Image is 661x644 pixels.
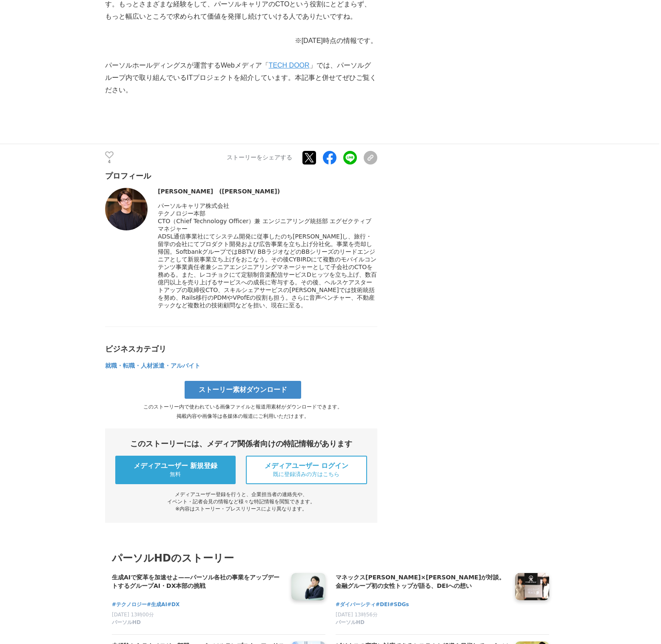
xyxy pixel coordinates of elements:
[105,402,381,421] p: このストーリー内で使われている画像ファイルと報道用素材がダウンロードできます。 掲載内容や画像等は各媒体の報道にご利用いただけます。
[336,619,365,626] span: パーソルHD
[105,364,200,369] a: 就職・転職・人材派遣・アルバイト
[336,612,378,618] span: [DATE] 13時56分
[112,619,285,627] a: パーソルHD
[227,154,292,162] p: ストーリーをシェアする
[115,491,367,513] div: メディアユーザー登録を行うと、企業担当者の連絡先や、 イベント・記者会見の情報など様々な特記情報を閲覧できます。 ※内容はストーリー・プレスリリースにより異なります。
[115,456,236,484] a: メディアユーザー 新規登録 無料
[336,601,376,609] a: #ダイバーシティ
[158,233,377,309] span: ADSL通信事業社にてシステム開発に従事したのち[PERSON_NAME]し、旅行・留学の会社にてプロダクト開発および広告事業を立ち上げ分社化。事業を売却し帰国。SoftbankグループではBB...
[390,601,409,609] a: #SDGs
[273,471,339,478] span: 既に登録済みの方はこちら
[105,171,377,181] div: プロフィール
[336,619,508,627] a: パーソルHD
[112,619,141,626] span: パーソルHD
[112,612,154,618] span: [DATE] 13時00分
[158,210,205,217] span: テクノロジー本部
[115,439,367,449] div: このストーリーには、メディア関係者向けの特記情報があります
[105,160,114,164] p: 4
[167,601,179,609] a: #DX
[265,462,349,471] span: メディアユーザー ログイン
[105,35,377,47] p: ※[DATE]時点の情報です。
[269,62,310,69] a: TECH DOOR
[376,601,390,609] a: #DEI
[246,456,367,484] a: メディアユーザー ログイン 既に登録済みの方はこちら
[105,188,148,230] img: thumbnail_20f2d460-ffab-11ef-b494-45b94a0506f0.jpg
[336,573,508,591] a: マネックス[PERSON_NAME]×[PERSON_NAME]が対談。金融グループ初の女性トップが語る、DEIへの想い
[158,202,229,209] span: パーソルキャリア株式会社
[185,381,301,399] a: ストーリー素材ダウンロード
[158,218,371,232] span: CTO（Chief Technology Officer）兼 エンジニアリング統括部 エグゼクティブマネジャー
[134,462,218,471] span: メディアユーザー 新規登録
[105,362,200,369] span: 就職・転職・人材派遣・アルバイト
[105,344,377,354] div: ビジネスカテゴリ
[158,188,377,196] div: [PERSON_NAME] ([PERSON_NAME])
[112,573,285,591] a: 生成AIで変革を加速せよ——パーソル各社の事業をアップデートするグループAI・DX本部の挑戦
[112,550,549,566] h3: パーソルHDのストーリー
[112,601,147,609] a: #テクノロジー
[170,471,181,478] span: 無料
[147,601,167,609] a: #生成AI
[105,60,377,96] p: パーソルホールディングスが運営するWebメディア「 」では、パーソルグループ内で取り組んでいるITプロジェクトを紹介しています。本記事と併せてぜひご覧ください。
